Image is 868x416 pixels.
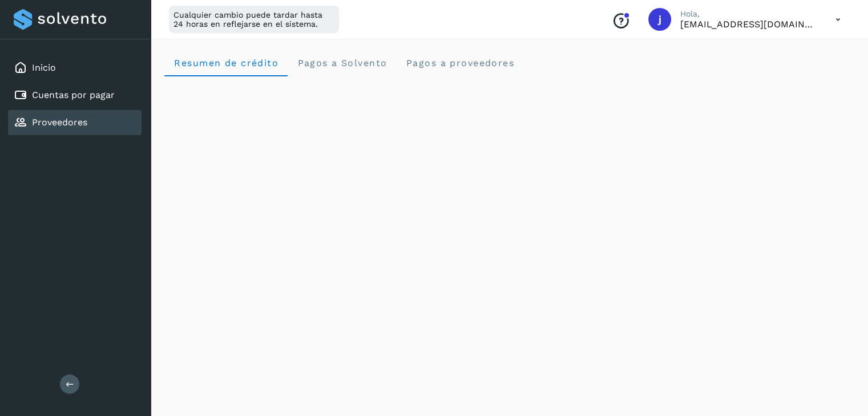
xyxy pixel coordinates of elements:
[8,83,142,108] div: Cuentas por pagar
[405,58,514,68] span: Pagos a proveedores
[173,58,278,68] span: Resumen de crédito
[8,55,142,80] div: Inicio
[680,9,817,19] p: Hola,
[32,89,115,100] a: Cuentas por pagar
[32,62,56,73] a: Inicio
[169,6,339,33] div: Cualquier cambio puede tardar hasta 24 horas en reflejarse en el sistema.
[32,117,87,128] a: Proveedores
[680,19,817,30] p: jrodriguez@kalapata.co
[297,58,387,68] span: Pagos a Solvento
[8,110,142,135] div: Proveedores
